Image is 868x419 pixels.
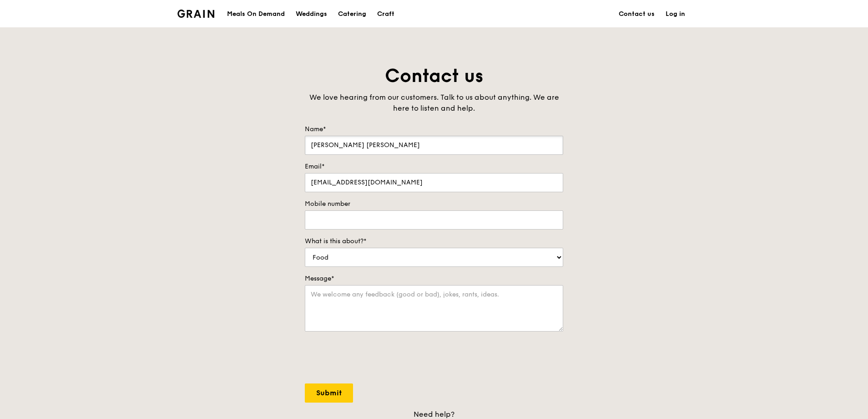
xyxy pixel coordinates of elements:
a: Contact us [613,0,660,28]
a: Catering [333,0,372,28]
label: Message* [305,274,563,283]
label: Email* [305,162,563,171]
a: Log in [660,0,691,28]
div: Craft [377,0,394,28]
a: Weddings [290,0,333,28]
a: Craft [372,0,400,28]
img: Grain [177,10,214,18]
label: Mobile number [305,199,563,209]
div: Meals On Demand [227,0,285,28]
label: What is this about?* [305,237,563,246]
div: We love hearing from our customers. Talk to us about anything. We are here to listen and help. [305,92,563,114]
iframe: reCAPTCHA [305,341,443,376]
h1: Contact us [305,64,563,88]
label: Name* [305,125,563,134]
div: Weddings [296,0,327,28]
input: Submit [305,383,353,403]
div: Catering [338,0,366,28]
